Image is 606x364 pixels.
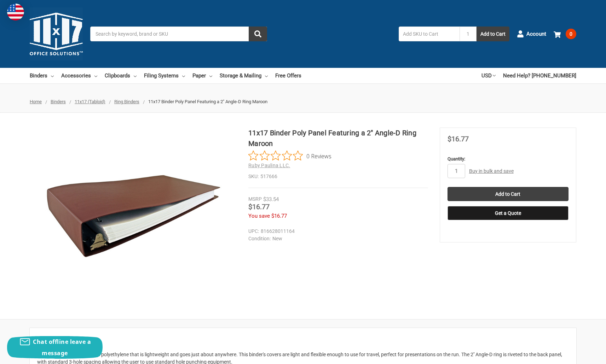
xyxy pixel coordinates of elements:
[248,202,270,211] span: $16.77
[481,68,496,83] a: USD
[248,235,271,242] dt: Condition:
[248,235,425,242] dd: New
[554,25,576,43] a: 0
[7,4,24,20] img: duty and tax information for United States
[90,27,267,41] input: Search by keyword, brand or SKU
[248,195,262,203] div: MSRP
[477,27,509,41] button: Add to Cart
[114,99,139,104] a: Ring Binders
[526,30,546,38] span: Account
[30,7,83,60] img: 11x17.com
[248,213,270,219] span: You save
[144,68,185,83] a: Filing Systems
[448,155,569,163] label: Quantity:
[105,68,137,83] a: Clipboards
[306,151,331,161] span: 0 Reviews
[51,99,66,104] a: Binders
[566,29,576,39] span: 0
[248,173,428,180] dd: 517666
[61,68,97,83] a: Accessories
[448,135,469,143] span: $16.77
[33,338,91,357] span: Chat offline leave a message
[399,27,460,41] input: Add SKU to Cart
[275,68,301,83] a: Free Offers
[30,99,42,104] a: Home
[271,213,287,219] span: $16.77
[248,228,425,235] dd: 816628011164
[448,187,569,201] input: Add to Cart
[248,128,428,149] h1: 11x17 Binder Poly Panel Featuring a 2" Angle-D Ring Maroon
[263,196,279,202] span: $33.54
[248,228,259,235] dt: UPC:
[75,99,105,104] a: 11x17 (Tabloid)
[517,25,546,43] a: Account
[248,151,331,161] button: Rated 0 out of 5 stars from 0 reviews. Jump to reviews.
[192,68,212,83] a: Paper
[45,128,222,304] img: 11x17 Binder Poly Panel Featuring a 2" Angle-D Ring Maroon
[469,168,514,174] a: Buy in bulk and save
[248,173,259,180] dt: SKU:
[148,99,267,104] span: 11x17 Binder Poly Panel Featuring a 2" Angle-D Ring Maroon
[448,206,569,220] button: Get a Quote
[220,68,268,83] a: Storage & Mailing
[7,336,103,359] button: Chat offline leave a message
[248,163,290,168] a: Ruby Paulina LLC.
[503,68,576,83] a: Need Help? [PHONE_NUMBER]
[37,335,569,346] h2: Description
[30,68,54,83] a: Binders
